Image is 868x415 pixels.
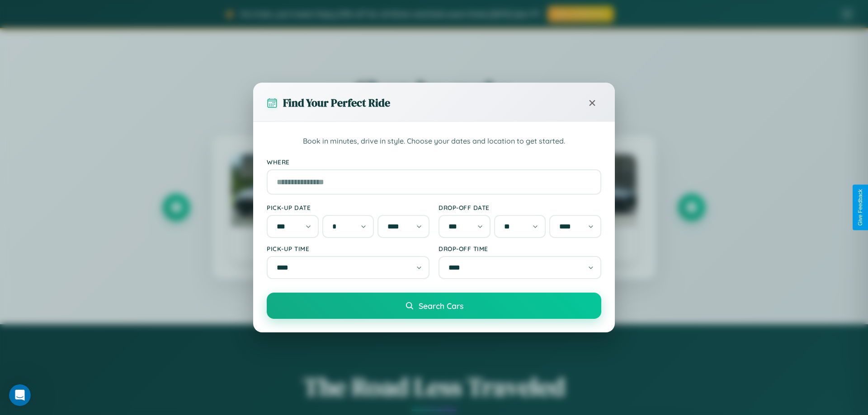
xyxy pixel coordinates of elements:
[419,301,463,311] span: Search Cars
[439,245,601,252] label: Drop-off Time
[439,204,601,211] label: Drop-off Date
[267,135,601,147] p: Book in minutes, drive in style. Choose your dates and location to get started.
[267,293,601,319] button: Search Cars
[283,95,390,110] h3: Find Your Perfect Ride
[267,158,601,166] label: Where
[267,245,429,252] label: Pick-up Time
[267,204,429,211] label: Pick-up Date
